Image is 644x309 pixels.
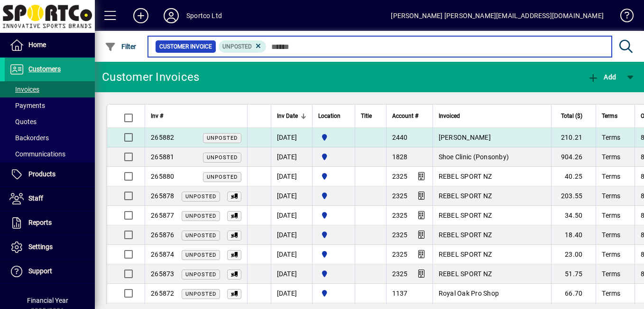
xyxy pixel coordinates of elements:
[602,270,620,278] span: Terms
[277,111,298,121] span: Inv Date
[551,284,596,303] td: 66.70
[439,173,492,180] span: REBEL SPORT NZ
[151,290,175,297] span: 265872
[271,167,312,186] td: [DATE]
[207,174,238,180] span: Unposted
[557,111,591,121] div: Total ($)
[222,43,252,50] span: Unposted
[5,146,95,162] a: Communications
[551,128,596,147] td: 210.21
[361,111,380,121] div: Title
[561,111,582,121] span: Total ($)
[151,153,175,161] span: 265881
[613,2,632,33] a: Knowledge Base
[439,111,545,121] div: Invoiced
[126,7,156,24] button: Add
[392,192,408,200] span: 2325
[318,269,349,279] span: Sportco Ltd Warehouse
[9,86,39,93] span: Invoices
[392,212,408,219] span: 2325
[151,134,175,141] span: 265882
[5,33,95,57] a: Home
[271,206,312,225] td: [DATE]
[318,210,349,221] span: Sportco Ltd Warehouse
[392,134,408,141] span: 2440
[102,69,199,85] div: Customer Invoices
[392,153,408,161] span: 1828
[151,111,241,121] div: Inv #
[28,41,46,48] span: Home
[392,290,408,297] span: 1137
[185,252,216,258] span: Unposted
[439,270,492,278] span: REBEL SPORT NZ
[392,111,418,121] span: Account #
[151,270,175,278] span: 265873
[185,193,216,200] span: Unposted
[602,192,620,200] span: Terms
[105,43,137,50] span: Filter
[318,191,349,201] span: Sportco Ltd Warehouse
[151,212,175,219] span: 265877
[9,150,65,158] span: Communications
[271,147,312,167] td: [DATE]
[151,111,163,121] span: Inv #
[219,40,267,53] mat-chip: Customer Invoice Status: Unposted
[5,163,95,186] a: Products
[186,8,222,23] div: Sportco Ltd
[361,111,372,121] span: Title
[602,231,620,239] span: Terms
[551,147,596,167] td: 904.26
[102,38,139,55] button: Filter
[391,8,604,23] div: [PERSON_NAME] [PERSON_NAME][EMAIL_ADDRESS][DOMAIN_NAME]
[28,267,52,275] span: Support
[207,154,238,161] span: Unposted
[159,42,212,51] span: Customer Invoice
[602,212,620,219] span: Terms
[602,173,620,180] span: Terms
[5,114,95,130] a: Quotes
[318,230,349,240] span: Sportco Ltd Warehouse
[271,186,312,206] td: [DATE]
[9,134,49,142] span: Backorders
[5,235,95,259] a: Settings
[5,130,95,146] a: Backorders
[602,251,620,258] span: Terms
[602,134,620,141] span: Terms
[551,186,596,206] td: 203.55
[602,290,620,297] span: Terms
[318,111,340,121] span: Location
[392,231,408,239] span: 2325
[318,171,349,182] span: Sportco Ltd Warehouse
[9,102,45,109] span: Payments
[185,291,216,297] span: Unposted
[185,271,216,278] span: Unposted
[392,251,408,258] span: 2325
[271,264,312,284] td: [DATE]
[5,187,95,211] a: Staff
[588,73,616,81] span: Add
[318,111,349,121] div: Location
[151,192,175,200] span: 265878
[551,206,596,225] td: 34.50
[5,81,95,97] a: Invoices
[602,111,617,121] span: Terms
[151,173,175,180] span: 265880
[439,153,509,161] span: Shoe Clinic (Ponsonby)
[271,284,312,303] td: [DATE]
[439,251,492,258] span: REBEL SPORT NZ
[27,297,68,304] span: Financial Year
[9,118,37,126] span: Quotes
[392,173,408,180] span: 2325
[151,231,175,239] span: 265876
[318,288,349,299] span: Sportco Ltd Warehouse
[585,68,618,86] button: Add
[551,167,596,186] td: 40.25
[185,213,216,219] span: Unposted
[439,134,491,141] span: [PERSON_NAME]
[392,111,427,121] div: Account #
[551,225,596,245] td: 18.40
[28,219,52,226] span: Reports
[207,135,238,141] span: Unposted
[439,111,460,121] span: Invoiced
[271,245,312,264] td: [DATE]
